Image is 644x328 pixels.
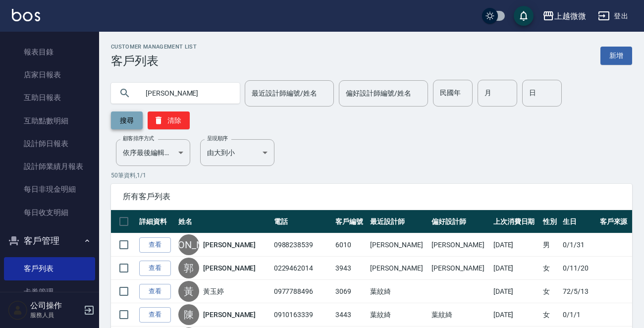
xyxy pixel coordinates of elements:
a: 查看 [139,307,171,323]
td: [PERSON_NAME] [368,257,429,280]
td: [DATE] [491,280,540,303]
th: 性別 [540,210,560,233]
td: 女 [540,280,560,303]
td: 葉紋綺 [429,303,490,327]
a: 店家日報表 [4,63,95,86]
a: 互助日報表 [4,86,95,109]
a: 報表目錄 [4,41,95,63]
th: 電話 [271,210,333,233]
label: 呈現順序 [207,135,228,142]
img: Logo [12,9,40,21]
th: 詳細資料 [137,210,176,233]
td: 3943 [333,257,368,280]
td: 葉紋綺 [368,280,429,303]
th: 最近設計師 [368,210,429,233]
td: 0/1/31 [560,233,597,257]
td: 女 [540,303,560,327]
p: 服務人員 [30,311,81,320]
td: [PERSON_NAME] [429,257,490,280]
img: Person [8,300,28,320]
td: [PERSON_NAME] [368,233,429,257]
td: [DATE] [491,257,540,280]
input: 搜尋關鍵字 [139,80,232,107]
button: save [514,6,534,26]
a: 黃玉婷 [203,286,224,296]
td: 0/1/1 [560,303,597,327]
td: 0910163339 [271,303,333,327]
div: 依序最後編輯時間 [116,139,190,166]
td: 6010 [333,233,368,257]
th: 姓名 [176,210,271,233]
div: [PERSON_NAME] [178,234,199,255]
td: [DATE] [491,233,540,257]
a: 新增 [600,47,632,65]
td: 0229462014 [271,257,333,280]
a: 客戶列表 [4,257,95,280]
td: 3069 [333,280,368,303]
div: 由大到小 [200,139,274,166]
label: 顧客排序方式 [123,135,154,142]
a: 查看 [139,237,171,253]
a: 查看 [139,284,171,299]
button: 登出 [594,7,632,25]
a: 卡券管理 [4,280,95,303]
a: 設計師業績月報表 [4,155,95,178]
div: 黃 [178,281,199,302]
a: 每日收支明細 [4,201,95,224]
td: 男 [540,233,560,257]
th: 生日 [560,210,597,233]
th: 客戶編號 [333,210,368,233]
td: 0/11/20 [560,257,597,280]
span: 所有客戶列表 [123,192,620,202]
button: 上越微微 [538,6,590,26]
th: 客戶來源 [597,210,632,233]
td: [PERSON_NAME] [429,233,490,257]
th: 偏好設計師 [429,210,490,233]
td: 女 [540,257,560,280]
th: 上次消費日期 [491,210,540,233]
h2: Customer Management List [111,44,197,50]
h5: 公司操作 [30,301,81,311]
a: [PERSON_NAME] [203,240,256,250]
td: 3443 [333,303,368,327]
td: [DATE] [491,303,540,327]
a: 每日非現金明細 [4,178,95,201]
a: [PERSON_NAME] [203,310,256,320]
td: 0988238539 [271,233,333,257]
p: 50 筆資料, 1 / 1 [111,171,632,180]
button: 搜尋 [111,111,143,129]
a: 設計師日報表 [4,132,95,155]
td: 0977788496 [271,280,333,303]
a: [PERSON_NAME] [203,263,256,273]
h3: 客戶列表 [111,54,197,68]
div: 陳 [178,304,199,325]
td: 72/5/13 [560,280,597,303]
button: 清除 [148,111,190,129]
button: 客戶管理 [4,228,95,254]
a: 查看 [139,261,171,276]
a: 互助點數明細 [4,109,95,132]
div: 郭 [178,258,199,278]
div: 上越微微 [554,10,586,22]
td: 葉紋綺 [368,303,429,327]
